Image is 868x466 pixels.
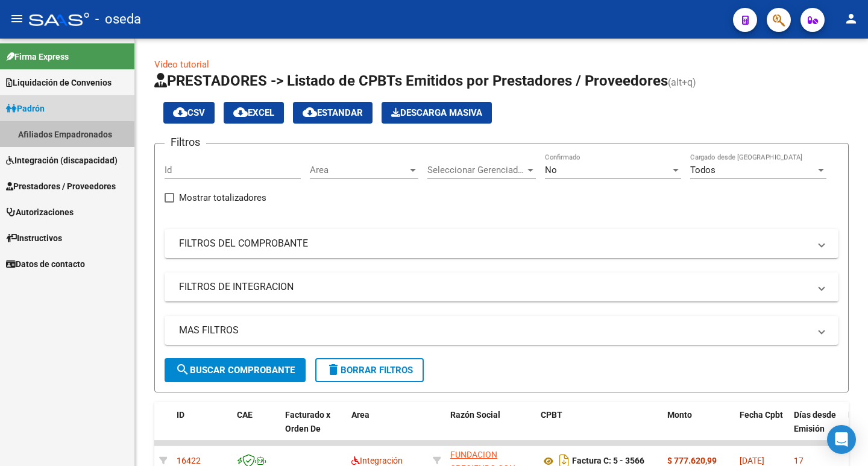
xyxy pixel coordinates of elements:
[285,410,330,433] span: Facturado x Orden De
[179,324,810,337] mat-panel-title: MAS FILTROS
[177,456,201,465] span: 16422
[172,402,232,455] datatable-header-cell: ID
[794,456,804,465] span: 17
[165,358,306,382] button: Buscar Comprobante
[177,410,184,420] span: ID
[827,425,856,454] div: Open Intercom Messenger
[175,365,295,376] span: Buscar Comprobante
[165,316,838,345] mat-expansion-panel-header: MAS FILTROS
[165,134,206,151] h3: Filtros
[536,402,662,455] datatable-header-cell: CPBT
[310,165,407,175] span: Area
[6,102,45,115] span: Padrón
[690,165,715,175] span: Todos
[662,402,735,455] datatable-header-cell: Monto
[154,72,668,89] span: PRESTADORES -> Listado de CPBTs Emitidos por Prestadores / Proveedores
[668,77,696,88] span: (alt+q)
[844,11,858,26] mat-icon: person
[545,165,557,175] span: No
[427,165,525,175] span: Seleccionar Gerenciador
[347,402,428,455] datatable-header-cell: Area
[667,410,692,420] span: Monto
[173,107,205,118] span: CSV
[789,402,843,455] datatable-header-cell: Días desde Emisión
[179,280,810,294] mat-panel-title: FILTROS DE INTEGRACION
[541,410,562,420] span: CPBT
[391,107,482,118] span: Descarga Masiva
[382,102,492,124] button: Descarga Masiva
[237,410,253,420] span: CAE
[233,107,274,118] span: EXCEL
[667,456,717,465] strong: $ 777.620,99
[154,59,209,70] a: Video tutorial
[6,76,112,89] span: Liquidación de Convenios
[6,154,118,167] span: Integración (discapacidad)
[165,272,838,301] mat-expansion-panel-header: FILTROS DE INTEGRACION
[6,206,74,219] span: Autorizaciones
[163,102,215,124] button: CSV
[794,410,836,433] span: Días desde Emisión
[173,105,187,119] mat-icon: cloud_download
[165,229,838,258] mat-expansion-panel-header: FILTROS DEL COMPROBANTE
[233,105,248,119] mat-icon: cloud_download
[326,365,413,376] span: Borrar Filtros
[175,362,190,377] mat-icon: search
[179,237,810,250] mat-panel-title: FILTROS DEL COMPROBANTE
[445,402,536,455] datatable-header-cell: Razón Social
[572,456,644,466] strong: Factura C: 5 - 3566
[351,410,370,420] span: Area
[450,410,500,420] span: Razón Social
[6,50,69,63] span: Firma Express
[740,410,783,420] span: Fecha Cpbt
[179,190,266,205] span: Mostrar totalizadores
[382,102,492,124] app-download-masive: Descarga masiva de comprobantes (adjuntos)
[6,231,62,245] span: Instructivos
[224,102,284,124] button: EXCEL
[10,11,24,26] mat-icon: menu
[740,456,764,465] span: [DATE]
[6,257,85,271] span: Datos de contacto
[303,105,317,119] mat-icon: cloud_download
[303,107,363,118] span: Estandar
[351,456,403,465] span: Integración
[293,102,373,124] button: Estandar
[232,402,280,455] datatable-header-cell: CAE
[326,362,341,377] mat-icon: delete
[280,402,347,455] datatable-header-cell: Facturado x Orden De
[6,180,116,193] span: Prestadores / Proveedores
[95,6,141,33] span: - oseda
[735,402,789,455] datatable-header-cell: Fecha Cpbt
[315,358,424,382] button: Borrar Filtros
